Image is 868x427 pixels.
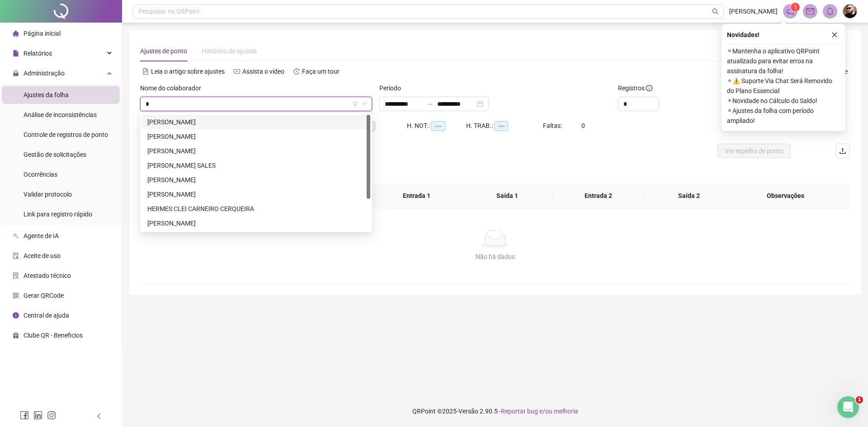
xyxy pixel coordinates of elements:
span: bell [826,7,834,15]
button: Ver espelho de ponto [717,144,791,158]
div: [PERSON_NAME] SALES [147,160,365,170]
span: youtube [234,68,240,75]
span: ⚬ Novidade no Cálculo do Saldo! [727,96,840,106]
span: info-circle [13,312,19,319]
span: Gestão de solicitações [24,151,86,158]
span: [PERSON_NAME] [729,6,778,16]
th: Entrada 2 [553,183,644,208]
footer: QRPoint © 2025 - 2.90.5 - [122,395,868,427]
span: Clube QR - Beneficios [24,332,83,339]
th: Saída 2 [644,183,735,208]
span: Gerar QRCode [24,292,64,299]
span: notification [786,7,794,15]
span: qrcode [13,292,19,299]
div: JOSE MARLON FELIX CHIANCA [142,216,370,230]
span: Relatórios [24,50,52,57]
div: [PERSON_NAME] [147,131,365,141]
span: Observações [735,191,836,201]
span: Faltas: [543,122,563,129]
span: Registros [618,83,652,93]
span: upload [839,147,846,155]
span: 1 [794,4,797,10]
th: Entrada 1 [371,183,462,208]
span: Ajustes da folha [24,91,69,99]
label: Nome do colaborador [140,83,207,93]
span: Validar protocolo [24,191,72,198]
iframe: Intercom live chat [837,396,859,418]
span: to [426,100,434,108]
div: Não há dados [151,252,839,262]
span: Link para registro rápido [24,211,92,218]
span: Análise de inconsistências [24,111,97,118]
span: search [712,8,719,15]
span: file [13,50,19,56]
span: ⚬ Mantenha o aplicativo QRPoint atualizado para evitar erros na assinatura da folha! [727,46,840,76]
span: facebook [20,411,29,420]
div: [PERSON_NAME] [147,117,365,127]
span: close [831,32,838,38]
div: DANILO GERONIMO DA SILVA [142,115,370,129]
span: info-circle [646,85,652,91]
sup: 1 [791,3,800,12]
span: Ocorrências [24,171,57,178]
span: Histórico de ajustes [202,47,257,55]
div: HERMES CLEI CARNEIRO CERQUEIRA [147,204,365,214]
th: Observações [728,183,843,208]
span: linkedin [33,411,42,420]
div: [PERSON_NAME] [147,146,365,156]
span: Leia o artigo sobre ajustes [151,68,225,75]
div: HE 3: [348,121,407,131]
span: mail [806,7,814,15]
span: Administração [24,70,65,77]
div: HERMES CLEI CARNEIRO CERQUEIRA [142,202,370,216]
span: lock [13,70,19,76]
div: [PERSON_NAME] [147,189,365,199]
div: GERALDO AUGUSTO MARTINS DA SILVA [142,173,370,187]
span: Atestado técnico [24,272,71,279]
span: left [96,413,102,419]
span: file-text [142,68,149,75]
span: Ajustes de ponto [140,47,187,55]
span: Novidades ! [727,30,759,40]
span: Central de ajuda [24,312,69,319]
span: 0 [581,122,585,129]
span: down [362,101,367,107]
span: 1 [856,396,863,404]
img: 76224 [843,5,857,18]
span: --:-- [431,121,445,131]
span: home [13,30,19,37]
span: Faça um tour [302,68,340,75]
span: instagram [47,411,56,420]
div: [PERSON_NAME] [147,175,365,185]
span: gift [13,332,19,338]
span: Aceite de uso [24,252,61,259]
span: filter [353,101,358,107]
span: Versão [458,408,478,415]
span: Reportar bug e/ou melhoria [501,408,578,415]
span: audit [13,253,19,259]
span: Página inicial [24,30,61,37]
div: FLAVIO SARMENTO SALES [142,158,370,173]
span: ⚬ Ajustes da folha com período ampliado! [727,106,840,126]
div: FELIPE DA SILVA MOREIRA SOARES [142,144,370,158]
div: H. TRAB.: [466,121,543,131]
span: swap-right [426,100,434,108]
div: DIEGO DAMASCENO DOS SANTOS [142,129,370,144]
div: H. NOT.: [407,121,466,131]
span: solution [13,272,19,279]
span: Controle de registros de ponto [24,131,108,138]
th: Saída 1 [462,183,553,208]
label: Período [379,83,407,93]
span: ⚬ ⚠️ Suporte Via Chat Será Removido do Plano Essencial [727,76,840,96]
span: Agente de IA [24,232,59,239]
span: Assista o vídeo [242,68,284,75]
span: history [293,68,300,75]
span: --:-- [494,121,508,131]
div: [PERSON_NAME] [147,218,365,228]
div: GLEISON ALVES LIMA [142,187,370,202]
